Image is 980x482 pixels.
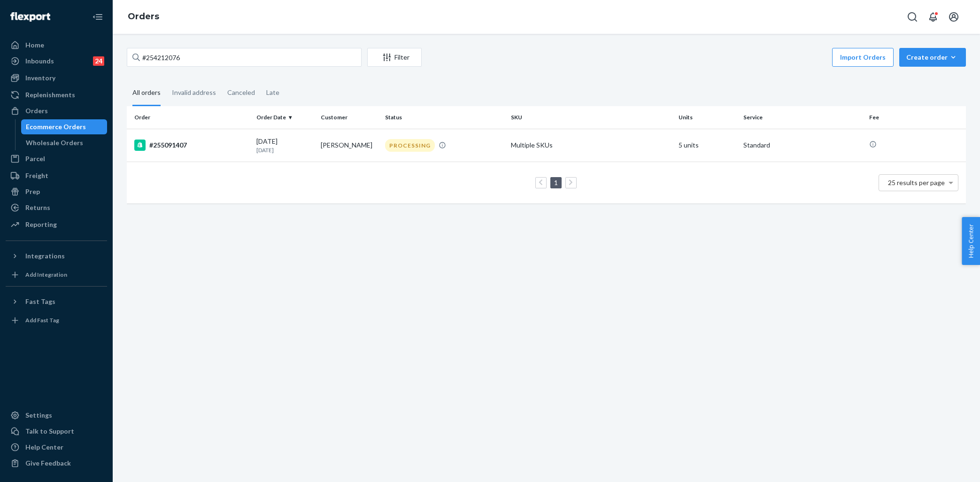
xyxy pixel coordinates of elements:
div: Freight [25,171,48,180]
a: Reporting [6,217,107,232]
button: Import Orders [832,48,894,67]
div: Give Feedback [25,459,71,468]
button: Give Feedback [6,456,107,471]
img: Flexport logo [10,12,50,22]
th: Order Date [253,106,317,129]
button: Open notifications [924,8,942,26]
td: [PERSON_NAME] [317,129,381,162]
a: Freight [6,168,107,183]
a: Page 1 is your current page [552,179,560,187]
a: Home [6,38,107,53]
th: Units [675,106,739,129]
span: 25 results per page [888,179,945,187]
div: Reporting [25,220,57,229]
div: Talk to Support [25,427,74,436]
ol: breadcrumbs [120,3,167,31]
div: Prep [25,187,40,196]
a: Settings [6,408,107,423]
a: Returns [6,200,107,215]
button: Integrations [6,249,107,264]
div: Inventory [25,73,55,83]
a: Orders [128,11,159,22]
p: Standard [743,140,862,150]
a: Add Integration [6,267,107,282]
button: Close Navigation [88,8,107,26]
div: Inbounds [25,56,54,66]
div: PROCESSING [385,139,435,152]
div: Customer [321,113,378,121]
th: SKU [507,106,675,129]
p: [DATE] [256,146,313,154]
td: Multiple SKUs [507,129,675,162]
div: Filter [368,53,421,62]
button: Fast Tags [6,294,107,309]
div: Fast Tags [25,297,55,306]
button: Filter [367,48,422,67]
div: #255091407 [134,140,249,151]
a: Inventory [6,70,107,86]
button: Open account menu [944,8,963,26]
div: Home [25,40,44,50]
div: 24 [93,56,104,66]
div: Add Fast Tag [25,316,59,324]
th: Status [381,106,507,129]
th: Order [127,106,253,129]
td: 5 units [675,129,739,162]
a: Prep [6,184,107,199]
input: Search orders [127,48,362,67]
div: Create order [906,53,959,62]
div: Help Center [25,443,63,452]
a: Ecommerce Orders [21,119,108,134]
a: Talk to Support [6,424,107,439]
a: Help Center [6,440,107,455]
button: Open Search Box [903,8,922,26]
a: Wholesale Orders [21,135,108,150]
div: Orders [25,106,48,116]
button: Help Center [962,217,980,265]
a: Inbounds24 [6,54,107,69]
div: Ecommerce Orders [26,122,86,132]
div: Canceled [227,80,255,105]
div: Wholesale Orders [26,138,83,148]
th: Service [740,106,865,129]
div: Returns [25,203,50,212]
div: [DATE] [256,137,313,154]
div: Settings [25,411,52,420]
button: Create order [899,48,966,67]
th: Fee [865,106,966,129]
div: Invalid address [172,80,216,105]
div: Parcel [25,154,45,163]
div: Replenishments [25,90,75,100]
div: Add Integration [25,271,67,279]
a: Replenishments [6,87,107,102]
a: Add Fast Tag [6,313,107,328]
div: Integrations [25,251,65,261]
a: Parcel [6,151,107,166]
div: All orders [132,80,161,106]
div: Late [266,80,279,105]
a: Orders [6,103,107,118]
